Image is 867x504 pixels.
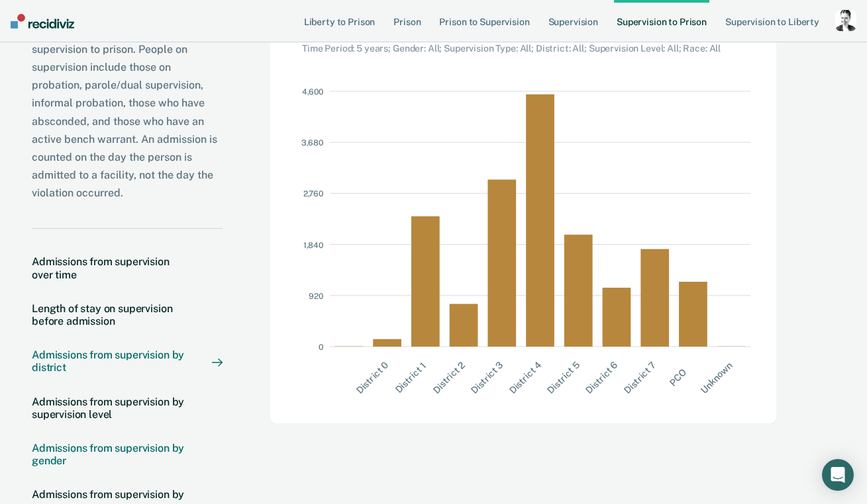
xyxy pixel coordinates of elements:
tspan: PCO [668,367,689,388]
div: Admissions from supervision over time [32,255,185,280]
tspan: District 2 [431,360,466,396]
tspan: Unknown [699,360,735,396]
div: Includes a count of all admissions supervision to prison. People on supervision include those on ... [32,22,223,202]
tspan: District 0 [354,359,391,396]
a: Admissions from supervision by gender [32,442,223,467]
a: Length of stay on supervision before admission [32,302,223,327]
img: Recidiviz [11,14,74,28]
tspan: District 4 [507,359,543,396]
div: Length of stay on supervision before admission [32,302,185,327]
tspan: District 5 [545,359,582,396]
div: Open Intercom Messenger [822,459,854,491]
div: Admissions from supervision by supervision level [32,396,185,421]
tspan: District 3 [469,359,505,396]
a: Admissions from supervision over time [32,255,223,280]
tspan: District 6 [584,359,620,396]
tspan: District 7 [622,360,658,396]
a: Admissions from supervision by supervision level [32,396,223,421]
div: Admissions from supervision by district [32,349,185,374]
div: Admissions from supervision by gender [32,442,185,467]
tspan: District 1 [393,360,428,396]
div: Time Period: 5 years; Gender: All; Supervision Type: All; District: All; Supervision Level: All; ... [302,38,721,54]
a: Admissions from supervision by district [32,349,223,374]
